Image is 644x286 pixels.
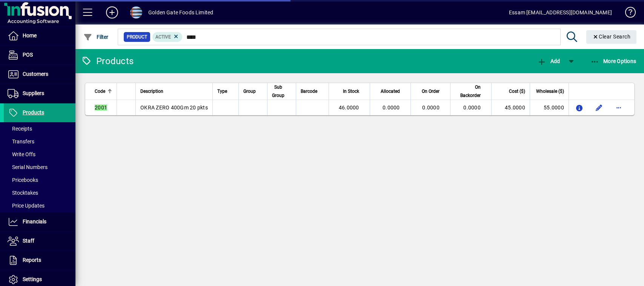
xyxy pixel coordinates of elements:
span: Reports [23,257,41,263]
div: Group [243,87,263,95]
a: Stocktakes [4,186,75,199]
span: Filter [83,34,109,40]
div: Sub Group [272,83,291,100]
button: Add [535,54,562,68]
span: Sub Group [272,83,284,100]
span: POS [23,52,33,58]
span: More Options [590,58,636,64]
span: Serial Numbers [8,164,48,170]
a: Receipts [4,122,75,135]
button: Edit [593,101,605,114]
span: Customers [23,71,48,77]
button: Filter [81,30,111,44]
span: Wholesale ($) [536,87,564,95]
div: Golden Gate Foods Limited [148,6,213,18]
div: Essam [EMAIL_ADDRESS][DOMAIN_NAME] [509,6,612,18]
span: Write Offs [8,151,35,157]
span: On Backorder [455,83,481,100]
a: Knowledge Base [619,2,635,26]
button: More options [613,101,625,114]
span: Financials [23,218,46,224]
span: Staff [23,238,34,244]
span: Type [217,87,227,95]
span: Group [243,87,256,95]
span: Add [537,58,560,64]
span: Barcode [301,87,317,95]
a: Staff [4,232,75,251]
span: Stocktakes [8,190,38,196]
a: Price Updates [4,199,75,212]
a: Pricebooks [4,174,75,186]
button: Clear [586,30,637,44]
td: 45.0000 [491,100,530,115]
button: More Options [589,54,638,68]
a: Financials [4,212,75,231]
div: Barcode [301,87,324,95]
span: Price Updates [8,203,45,209]
span: On Order [422,87,440,95]
span: 46.0000 [339,105,359,111]
span: OKRA ZERO 400Gm 20 pkts [140,105,208,111]
span: Code [95,87,105,95]
a: Home [4,26,75,45]
span: Product [127,33,147,41]
a: POS [4,46,75,65]
a: Transfers [4,135,75,148]
a: Reports [4,251,75,270]
span: Cost ($) [509,87,525,95]
div: Code [95,87,112,95]
td: 55.0000 [530,100,569,115]
div: Type [217,87,234,95]
div: Products [81,55,134,67]
button: Profile [124,6,148,19]
span: Transfers [8,138,34,145]
span: 0.0000 [383,105,400,111]
span: Settings [23,276,42,282]
span: Pricebooks [8,177,38,183]
div: Allocated [375,87,407,95]
span: Home [23,32,37,38]
span: Description [140,87,163,95]
span: Suppliers [23,90,44,96]
span: Receipts [8,126,32,132]
a: Suppliers [4,84,75,103]
em: 2001 [95,105,107,111]
div: On Order [415,87,446,95]
button: Add [100,6,124,19]
a: Customers [4,65,75,84]
span: In Stock [343,87,359,95]
div: On Backorder [455,83,487,100]
span: Allocated [381,87,400,95]
span: Clear Search [592,34,631,40]
span: 0.0000 [463,105,481,111]
a: Serial Numbers [4,161,75,174]
mat-chip: Activation Status: Active [152,32,183,42]
span: Active [155,34,171,40]
div: In Stock [334,87,366,95]
div: Description [140,87,208,95]
a: Write Offs [4,148,75,161]
span: Products [23,109,44,115]
span: 0.0000 [422,105,440,111]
